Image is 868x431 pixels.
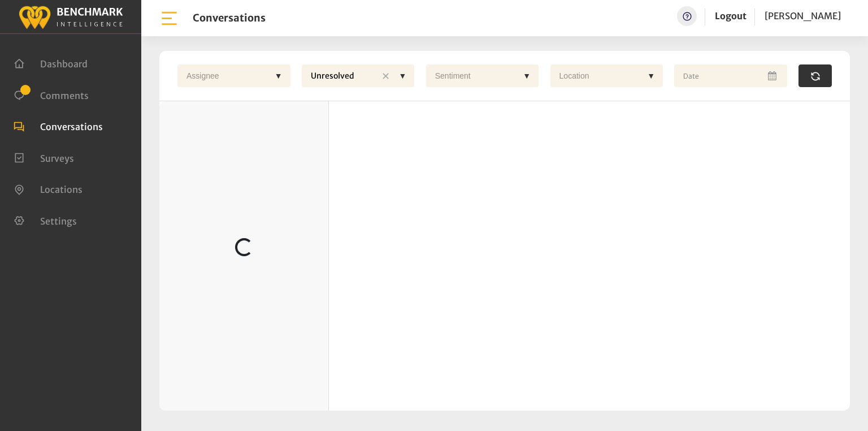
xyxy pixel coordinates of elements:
[14,183,83,194] a: Locations
[14,89,89,100] a: Comments
[14,214,77,226] a: Settings
[377,64,394,88] div: ✕
[554,64,643,87] div: Location
[181,64,270,87] div: Assignee
[305,64,377,88] div: Unresolved
[40,152,74,163] span: Surveys
[14,152,74,163] a: Surveys
[765,10,841,21] span: [PERSON_NAME]
[40,89,89,101] span: Comments
[715,6,747,26] a: Logout
[40,58,88,70] span: Dashboard
[14,120,103,131] a: Conversations
[394,64,411,87] div: ▼
[643,64,659,87] div: ▼
[40,121,103,132] span: Conversations
[14,57,88,68] a: Dashboard
[674,64,787,87] input: Date range input field
[40,215,77,226] span: Settings
[270,64,287,87] div: ▼
[765,6,841,26] a: [PERSON_NAME]
[715,10,747,21] a: Logout
[40,184,83,195] span: Locations
[18,3,123,31] img: benchmark
[193,12,266,24] h1: Conversations
[429,64,519,87] div: Sentiment
[766,64,780,87] button: Open Calendar
[159,8,179,28] img: bar
[518,64,535,87] div: ▼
